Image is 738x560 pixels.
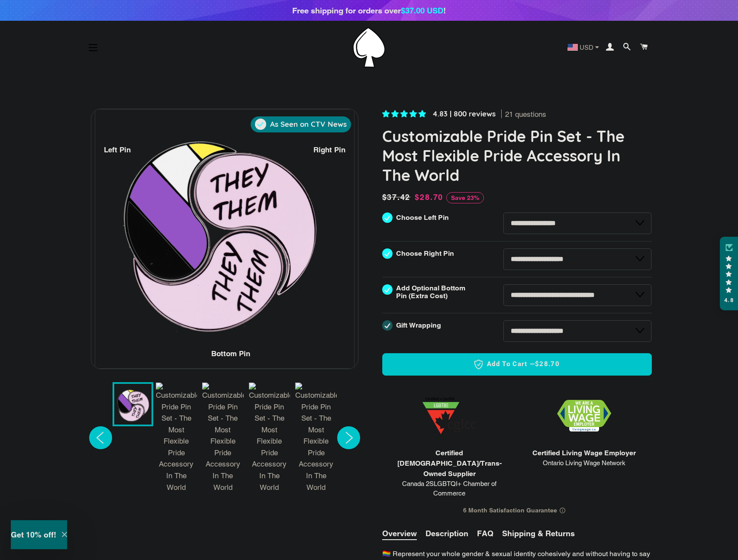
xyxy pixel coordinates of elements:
[422,397,477,434] img: 1705457225.png
[396,214,449,222] label: Choose Left Pin
[532,458,636,468] span: Ontario Living Wage Network
[396,250,454,257] label: Choose Right Pin
[532,448,636,458] span: Certified Living Wage Employer
[202,383,244,493] img: Customizable Pride Pin Set - The Most Flexible Pride Accessory In The World
[293,382,339,497] button: 5 / 9
[382,503,652,519] div: 6 Month Satisfaction Guarantee
[387,448,513,479] span: Certified [DEMOGRAPHIC_DATA]/Trans-Owned Supplier
[91,109,358,369] div: 1 / 9
[382,191,413,203] span: $37.42
[313,144,345,156] div: Right Pin
[249,383,290,493] img: Customizable Pride Pin Set - The Most Flexible Pride Accessory In The World
[211,348,250,360] div: Bottom Pin
[505,109,546,120] span: 21 questions
[535,360,560,369] span: $28.70
[432,109,496,118] span: 4.83 | 800 reviews
[425,528,468,539] button: Description
[382,528,417,540] button: Overview
[502,528,575,539] button: Shipping & Returns
[156,383,197,493] img: Customizable Pride Pin Set - The Most Flexible Pride Accessory In The World
[335,382,363,497] button: Next slide
[382,353,652,376] button: Add to Cart —$28.70
[295,383,337,493] img: Customizable Pride Pin Set - The Most Flexible Pride Accessory In The World
[113,382,153,426] button: 1 / 9
[446,192,484,203] span: Save 23%
[396,359,638,370] span: Add to Cart —
[396,284,469,300] label: Add Optional Bottom Pin (Extra Cost)
[580,44,593,51] span: USD
[292,4,446,16] div: Free shipping for orders over !
[387,479,513,499] span: Canada 2SLGBTQI+ Chamber of Commerce
[720,237,738,310] div: Click to open Judge.me floating reviews tab
[396,322,441,329] label: Gift Wrapping
[104,144,131,156] div: Left Pin
[353,27,385,68] img: Pin-Ace
[382,126,652,185] h1: Customizable Pride Pin Set - The Most Flexible Pride Accessory In The World
[477,528,493,539] button: FAQ
[557,400,611,431] img: 1706832627.png
[87,382,115,497] button: Previous slide
[246,382,293,497] button: 4 / 9
[724,297,734,303] div: 4.8
[153,382,200,497] button: 2 / 9
[401,6,443,15] span: $37.00 USD
[200,382,246,497] button: 3 / 9
[382,109,428,118] span: 4.83 stars
[415,193,443,202] span: $28.70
